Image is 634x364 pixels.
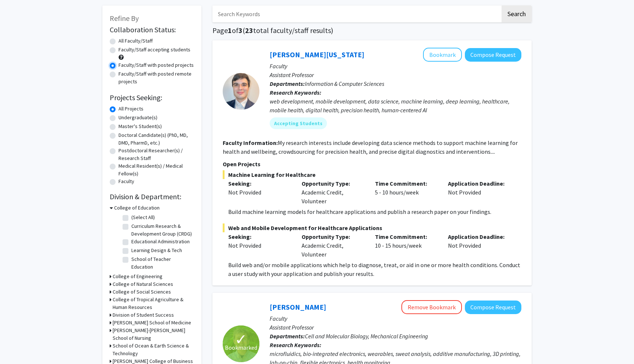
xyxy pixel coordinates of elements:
p: Time Commitment: [375,232,437,241]
h1: Page of ( total faculty/staff results) [212,26,532,35]
p: Assistant Professor [270,70,521,79]
span: 3 [238,26,243,35]
label: Learning Design & Tech [131,247,182,254]
label: All Projects [119,105,143,113]
b: Departments: [270,332,305,340]
p: Opportunity Type: [302,179,364,188]
p: Seeking: [228,232,291,241]
label: Educational Administration [131,238,190,245]
label: Undergraduate(s) [119,114,157,121]
label: Postdoctoral Researcher(s) / Research Staff [119,147,194,162]
label: Master's Student(s) [119,123,162,130]
label: Faculty/Staff with posted projects [119,61,194,69]
p: Opportunity Type: [302,232,364,241]
label: Doctoral Candidate(s) (PhD, MD, DMD, PharmD, etc.) [119,131,194,147]
mat-chip: Accepting Students [270,117,327,129]
input: Search Keywords [212,6,500,22]
span: Bookmarked [225,343,257,352]
label: Medical Resident(s) / Medical Fellow(s) [119,162,194,178]
p: Assistant Professor [270,323,521,332]
div: Not Provided [442,232,516,259]
button: Add Peter Washington to Bookmarks [423,48,462,62]
h2: Projects Seeking: [110,93,194,102]
h2: Division & Department: [110,192,194,201]
h3: College of Tropical Agriculture & Human Resources [113,296,194,311]
h3: [PERSON_NAME]-[PERSON_NAME] School of Nursing [113,327,194,342]
b: Research Keywords: [270,341,321,349]
h3: School of Ocean & Earth Science & Technology [113,342,194,357]
h3: College of Education [114,204,160,212]
h3: College of Natural Sciences [113,280,173,288]
span: 1 [228,26,232,35]
div: 10 - 15 hours/week [369,232,443,259]
label: Faculty/Staff accepting students [119,46,190,54]
p: Faculty [270,62,521,70]
span: Information & Computer Sciences [305,80,384,87]
div: Academic Credit, Volunteer [296,179,369,205]
p: Seeking: [228,179,291,188]
button: Remove Bookmark [401,300,462,314]
span: Machine Learning for Healthcare [223,170,521,179]
label: Curriculum Research & Development Group (CRDG) [131,222,192,238]
b: Departments: [270,80,305,87]
div: Not Provided [442,179,516,205]
iframe: Chat [6,331,31,358]
span: 23 [245,26,253,35]
span: Refine By [110,14,139,23]
p: Open Projects [223,160,521,168]
span: ✓ [235,336,247,343]
a: [PERSON_NAME] [270,302,326,312]
label: Faculty [119,178,134,185]
span: Web and Mobile Development for Healthcare Applications [223,223,521,232]
button: Compose Request to Peter Washington [465,48,521,62]
h3: Division of Student Success [113,311,174,319]
p: Faculty [270,314,521,323]
b: Faculty Information: [223,139,278,146]
p: Application Deadline: [448,232,510,241]
div: web development, mobile development, data science, machine learning, deep learning, healthcare, m... [270,97,521,114]
p: Time Commitment: [375,179,437,188]
h3: [PERSON_NAME] School of Medicine [113,319,191,327]
p: Build machine learning models for healthcare applications and publish a research paper on your fi... [228,207,521,216]
label: Faculty/Staff with posted remote projects [119,70,194,85]
h2: Collaboration Status: [110,25,194,34]
p: Application Deadline: [448,179,510,188]
h3: College of Engineering [113,273,163,280]
div: Not Provided [228,188,291,197]
div: 5 - 10 hours/week [369,179,443,205]
label: (Select All) [131,214,155,221]
h3: College of Social Sciences [113,288,171,296]
button: Search [502,6,532,22]
div: Academic Credit, Volunteer [296,232,369,259]
button: Compose Request to Tyler Ray [465,301,521,314]
p: Build web and/or mobile applications which help to diagnose, treat, or aid in one or more health ... [228,261,521,278]
fg-read-more: My research interests include developing data science methods to support machine learning for hea... [223,139,518,155]
span: Cell and Molecular Biology, Mechanical Engineering [305,332,428,340]
b: Research Keywords: [270,89,321,96]
a: [PERSON_NAME][US_STATE] [270,50,364,59]
label: All Faculty/Staff [119,37,153,45]
label: School of Teacher Education [131,255,192,271]
div: Not Provided [228,241,291,250]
